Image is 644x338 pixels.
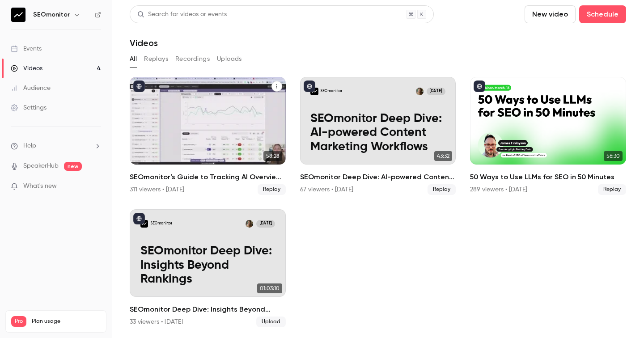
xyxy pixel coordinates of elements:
[258,184,286,195] span: Replay
[130,209,286,327] a: SEOmonitor Deep Dive: Insights Beyond RankingsSEOmonitorAnastasiia Shpitko[DATE]SEOmonitor Deep D...
[130,209,286,327] li: SEOmonitor Deep Dive: Insights Beyond Rankings
[474,80,485,92] button: published
[11,103,47,112] div: Settings
[263,151,282,161] span: 58:28
[85,328,88,334] span: 4
[64,162,82,171] span: new
[416,88,424,95] img: Anastasiia Shpitko
[140,244,275,287] p: SEOmonitor Deep Dive: Insights Beyond Rankings
[579,5,626,23] button: Schedule
[11,44,42,53] div: Events
[604,151,623,161] span: 56:30
[470,172,626,182] h2: 50 Ways to Use LLMs for SEO in 50 Minutes
[130,5,626,333] section: Videos
[85,327,101,335] p: / 150
[140,112,275,154] p: SEOmonitor’s Guide to Tracking AI Overviews and AI Search
[310,112,445,154] p: SEOmonitor Deep Dive: AI-powered Content Marketing Workflows
[217,52,242,66] button: Uploads
[470,185,527,194] div: 289 viewers • [DATE]
[11,84,51,93] div: Audience
[300,172,456,182] h2: SEOmonitor Deep Dive: AI-powered Content Marketing Workflows
[257,283,282,293] span: 01:03:10
[151,89,172,94] p: SEOmonitor
[256,88,275,95] span: [DATE]
[130,172,286,182] h2: SEOmonitor’s Guide to Tracking AI Overviews and AI Search
[137,10,227,19] div: Search for videos or events
[470,77,626,195] li: 50 Ways to Use LLMs for SEO in 50 Minutes
[304,80,315,92] button: published
[144,52,168,66] button: Replays
[256,220,275,228] span: [DATE]
[246,220,253,228] img: Anastasiia Shpitko
[427,88,445,95] span: [DATE]
[130,77,626,327] ul: Videos
[130,77,286,195] li: SEOmonitor’s Guide to Tracking AI Overviews and AI Search
[23,161,59,171] a: SpeakerHub
[11,64,42,73] div: Videos
[11,327,28,335] p: Videos
[598,184,626,195] span: Replay
[428,184,456,195] span: Replay
[11,8,25,22] img: SEOmonitor
[130,304,286,315] h2: SEOmonitor Deep Dive: Insights Beyond Rankings
[246,88,253,95] img: Anastasiia Shpitko
[23,141,36,151] span: Help
[130,317,183,326] div: 33 viewers • [DATE]
[151,221,172,226] p: SEOmonitor
[470,77,626,195] a: 56:3050 Ways to Use LLMs for SEO in 50 Minutes289 viewers • [DATE]Replay
[300,185,353,194] div: 67 viewers • [DATE]
[130,185,184,194] div: 311 viewers • [DATE]
[300,77,456,195] li: SEOmonitor Deep Dive: AI-powered Content Marketing Workflows
[23,182,57,191] span: What's new
[525,5,576,23] button: New video
[300,77,456,195] a: SEOmonitor Deep Dive: AI-powered Content Marketing WorkflowsSEOmonitorAnastasiia Shpitko[DATE]SEO...
[175,52,210,66] button: Recordings
[434,151,452,161] span: 43:32
[321,89,342,94] p: SEOmonitor
[130,38,158,48] h1: Videos
[133,80,145,92] button: published
[32,318,101,325] span: Plan usage
[11,141,101,151] li: help-dropdown-opener
[130,77,286,195] a: 58:28SEOmonitor’s Guide to Tracking AI Overviews and AI Search311 viewers • [DATE]Replay
[130,52,137,66] button: All
[11,316,26,327] span: Pro
[133,213,145,224] button: published
[256,317,286,327] span: Upload
[33,10,70,19] h6: SEOmonitor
